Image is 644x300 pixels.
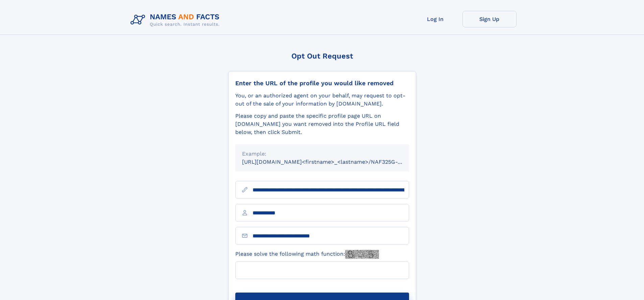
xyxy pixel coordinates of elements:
[235,112,409,136] div: Please copy and paste the specific profile page URL on [DOMAIN_NAME] you want removed into the Pr...
[128,11,225,29] img: Logo Names and Facts
[408,11,462,27] a: Log In
[462,11,517,27] a: Sign Up
[228,52,416,60] div: Opt Out Request
[235,250,379,259] label: Please solve the following math function:
[235,92,409,108] div: You, or an authorized agent on your behalf, may request to opt-out of the sale of your informatio...
[242,150,402,158] div: Example:
[235,79,409,87] div: Enter the URL of the profile you would like removed
[242,159,422,165] small: [URL][DOMAIN_NAME]<firstname>_<lastname>/NAF325G-xxxxxxxx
